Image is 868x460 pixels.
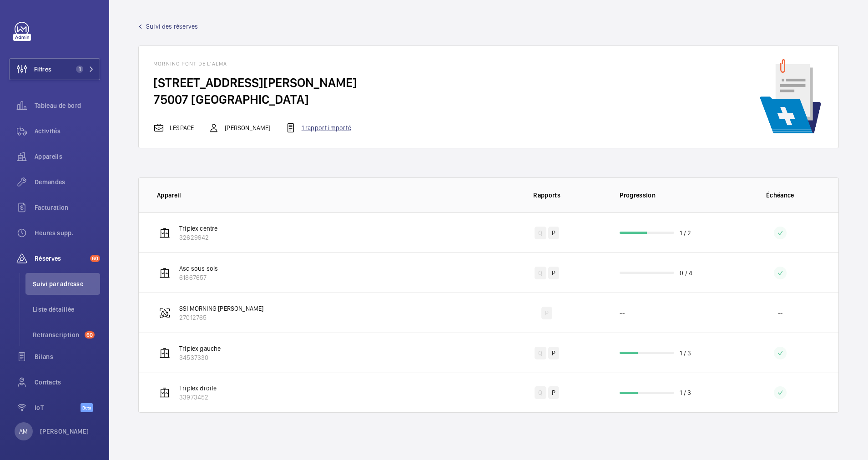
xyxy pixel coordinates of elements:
img: fire_alarm.svg [159,308,170,318]
div: P [541,307,552,319]
p: AM [19,427,28,436]
p: -- [620,308,624,318]
p: 34537330 [179,353,221,362]
button: Filtres1 [9,58,100,80]
p: [PERSON_NAME] [40,427,89,436]
p: 0 / 4 [680,268,692,278]
div: Q [535,227,546,239]
p: 1 / 2 [680,228,691,238]
p: Triplex gauche [179,344,221,353]
span: Tableau de bord [35,101,100,110]
span: Bilans [35,352,100,361]
span: Facturation [35,203,100,212]
p: 33973452 [179,393,217,402]
span: Appareils [35,152,100,161]
div: 1 rapport importé [285,122,351,133]
p: Asc sous sols [179,264,218,273]
div: P [548,347,559,359]
span: Activités [35,126,100,136]
div: LESPACE [153,122,194,133]
span: Heures supp. [35,228,100,238]
p: -- [778,308,782,318]
span: Suivi par adresse [33,279,100,288]
img: elevator.svg [159,227,170,238]
p: Rapports [495,191,599,200]
span: 60 [90,255,100,262]
span: IoT [35,403,81,412]
img: elevator.svg [159,268,170,278]
div: Q [535,347,546,359]
p: 1 / 3 [680,388,691,397]
span: Liste détaillée [33,305,100,314]
div: Q [535,267,546,279]
h4: Morning Pont de l'Alma [153,61,366,74]
div: P [548,267,559,279]
p: 61867657 [179,273,218,282]
img: elevator.svg [159,348,170,359]
div: P [548,386,559,399]
div: Q [535,386,546,399]
div: [PERSON_NAME] [208,122,270,133]
p: Progression [620,191,722,200]
span: Réserves [35,254,86,263]
p: Triplex droite [179,384,217,393]
span: Beta [81,403,93,412]
div: P [548,227,559,239]
span: Suivi des réserves [146,22,198,31]
p: 32629942 [179,233,218,242]
p: Échéance [728,191,832,200]
span: 60 [85,331,95,339]
p: 27012765 [179,313,264,322]
img: elevator.svg [159,387,170,398]
p: SSI MORNING [PERSON_NAME] [179,304,264,313]
span: Demandes [35,177,100,187]
span: Retranscription [33,330,81,339]
p: Appareil [157,191,489,200]
p: Triplex centre [179,224,218,233]
span: Contacts [35,378,100,387]
h4: [STREET_ADDRESS][PERSON_NAME] 75007 [GEOGRAPHIC_DATA] [153,74,366,108]
span: Filtres [34,65,51,74]
span: 1 [76,66,83,73]
p: 1 / 3 [680,349,691,358]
